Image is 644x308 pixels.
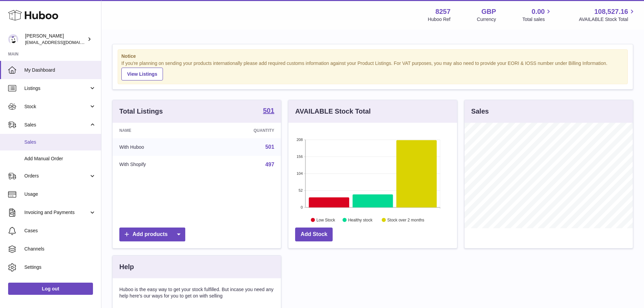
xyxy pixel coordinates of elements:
[522,16,552,23] span: Total sales
[263,107,274,114] strong: 501
[579,7,636,23] a: 108,527.16 AVAILABLE Stock Total
[477,16,496,23] div: Currency
[296,171,303,175] text: 104
[316,217,335,222] text: Low Stock
[24,264,96,270] span: Settings
[296,138,303,142] text: 208
[299,188,303,192] text: 52
[25,40,99,45] span: [EMAIL_ADDRESS][DOMAIN_NAME]
[265,162,275,167] a: 497
[113,123,204,138] th: Name
[295,228,333,241] a: Add Stock
[8,34,18,44] img: internalAdmin-8257@internal.huboo.com
[428,16,451,23] div: Huboo Ref
[24,246,96,252] span: Channels
[24,67,96,73] span: My Dashboard
[387,217,424,222] text: Stock over 2 months
[579,16,636,23] span: AVAILABLE Stock Total
[204,123,281,138] th: Quantity
[24,85,89,92] span: Listings
[24,156,96,162] span: Add Manual Order
[8,283,93,295] a: Log out
[113,156,204,173] td: With Shopify
[295,107,371,116] h3: AVAILABLE Stock Total
[119,228,185,241] a: Add products
[113,138,204,156] td: With Huboo
[121,53,624,60] strong: Notice
[301,205,303,209] text: 0
[25,33,86,46] div: [PERSON_NAME]
[119,262,134,271] h3: Help
[24,173,89,179] span: Orders
[121,68,163,80] a: View Listings
[263,107,274,115] a: 501
[24,122,89,128] span: Sales
[348,217,373,222] text: Healthy stock
[119,286,274,299] p: Huboo is the easy way to get your stock fulfilled. But incase you need any help here's our ways f...
[24,139,96,145] span: Sales
[265,144,275,150] a: 501
[594,7,628,16] span: 108,527.16
[24,103,89,110] span: Stock
[121,60,624,80] div: If you're planning on sending your products internationally please add required customs informati...
[296,155,303,159] text: 156
[471,107,489,116] h3: Sales
[481,7,496,16] strong: GBP
[24,191,96,197] span: Usage
[435,7,451,16] strong: 8257
[24,228,96,234] span: Cases
[522,7,552,23] a: 0.00 Total sales
[24,209,89,216] span: Invoicing and Payments
[119,107,163,116] h3: Total Listings
[532,7,545,16] span: 0.00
